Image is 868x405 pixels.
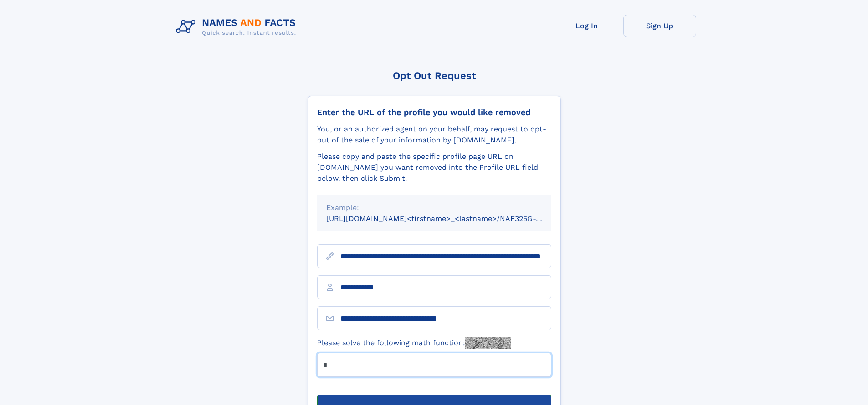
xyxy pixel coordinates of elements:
[326,214,569,223] small: [URL][DOMAIN_NAME]<firstname>_<lastname>/NAF325G-xxxxxxxx
[623,15,696,37] a: Sign Up
[308,70,561,81] div: Opt Out Request
[317,107,551,117] div: Enter the URL of the profile you would like removed
[317,337,511,349] label: Please solve the following math function:
[326,202,542,213] div: Example:
[172,15,303,39] img: Logo Names and Facts
[550,15,623,37] a: Log In
[317,124,551,146] div: You, or an authorized agent on your behalf, may request to opt-out of the sale of your informatio...
[317,151,551,184] div: Please copy and paste the specific profile page URL on [DOMAIN_NAME] you want removed into the Pr...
